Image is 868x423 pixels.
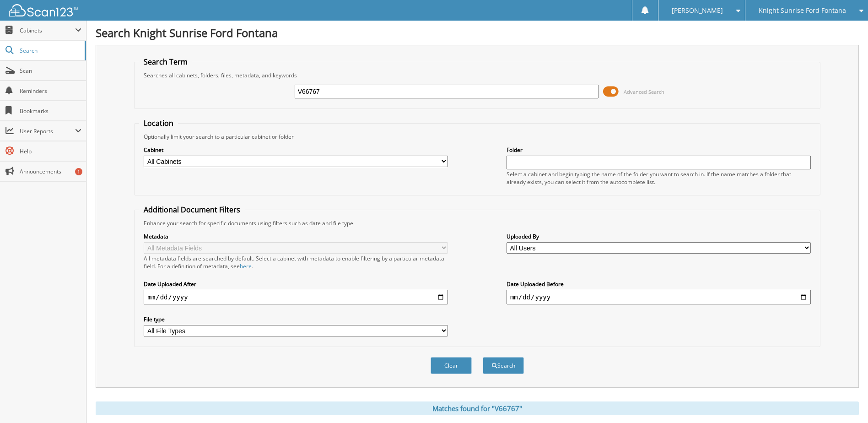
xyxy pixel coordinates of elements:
[507,170,811,186] div: Select a cabinet and begin typing the name of the folder you want to search in. If the name match...
[20,147,81,155] span: Help
[20,67,81,75] span: Scan
[20,168,81,175] span: Announcements
[20,47,80,54] span: Search
[20,127,75,135] span: User Reports
[9,4,78,16] img: scan123-logo-white.svg
[431,357,472,374] button: Clear
[20,87,81,95] span: Reminders
[139,205,245,215] legend: Additional Document Filters
[507,280,811,288] label: Date Uploaded Before
[20,27,75,34] span: Cabinets
[624,88,664,95] span: Advanced Search
[507,290,811,304] input: end
[483,357,524,374] button: Search
[144,315,448,323] label: File type
[144,233,448,240] label: Metadata
[139,118,178,128] legend: Location
[139,133,815,141] div: Optionally limit your search to a particular cabinet or folder
[20,107,81,115] span: Bookmarks
[507,146,811,154] label: Folder
[240,262,252,270] a: here
[96,25,859,40] h1: Search Knight Sunrise Ford Fontana
[144,146,448,154] label: Cabinet
[75,168,82,175] div: 1
[139,71,815,79] div: Searches all cabinets, folders, files, metadata, and keywords
[144,280,448,288] label: Date Uploaded After
[759,8,846,13] span: Knight Sunrise Ford Fontana
[139,219,815,227] div: Enhance your search for specific documents using filters such as date and file type.
[144,290,448,304] input: start
[139,57,192,67] legend: Search Term
[144,255,448,270] div: All metadata fields are searched by default. Select a cabinet with metadata to enable filtering b...
[507,233,811,240] label: Uploaded By
[96,401,859,415] div: Matches found for "V66767"
[672,8,723,13] span: [PERSON_NAME]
